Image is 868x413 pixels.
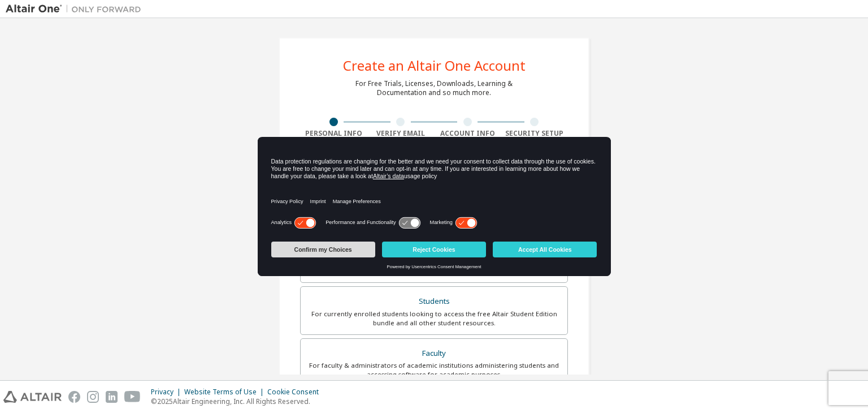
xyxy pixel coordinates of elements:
[151,397,325,406] p: © 2025 Altair Engineering, Inc. All Rights Reserved.
[343,59,526,72] div: Create an Altair One Account
[3,391,62,403] img: altair_logo.svg
[307,346,561,362] div: Faculty
[307,294,561,309] div: Students
[307,309,561,328] div: For currently enrolled students looking to access the free Altair Student Edition bundle and all ...
[106,391,118,403] img: linkedin.svg
[87,391,99,403] img: instagram.svg
[151,388,184,397] div: Privacy
[367,129,435,138] div: Verify Email
[68,391,80,403] img: facebook.svg
[184,388,267,397] div: Website Terms of Use
[124,391,141,403] img: youtube.svg
[307,361,561,379] div: For faculty & administrators of academic institutions administering students and accessing softwa...
[300,129,367,138] div: Personal Info
[267,388,325,397] div: Cookie Consent
[355,79,513,97] div: For Free Trials, Licenses, Downloads, Learning & Documentation and so much more.
[501,129,568,138] div: Security Setup
[6,3,147,15] img: Altair One
[434,129,501,138] div: Account Info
